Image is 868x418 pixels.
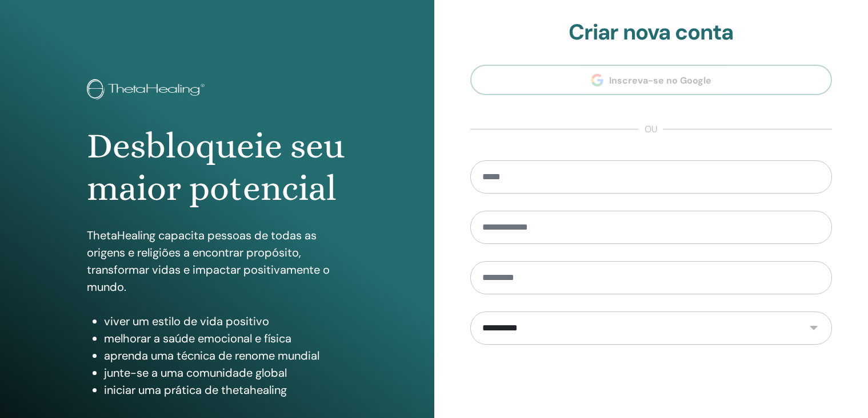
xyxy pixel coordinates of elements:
[104,381,347,399] li: iniciar uma prática de thetahealing
[564,362,738,407] iframe: reCAPTCHA
[87,227,347,295] p: ThetaHealing capacita pessoas de todas as origens e religiões a encontrar propósito, transformar ...
[87,125,347,210] h1: Desbloqueie seu maior potencial
[104,364,347,381] li: junte-se a uma comunidade global
[104,347,347,364] li: aprenda uma técnica de renome mundial
[470,19,833,46] h2: Criar nova conta
[104,313,347,330] li: viver um estilo de vida positivo
[639,123,663,136] span: ou
[104,330,347,347] li: melhorar a saúde emocional e física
